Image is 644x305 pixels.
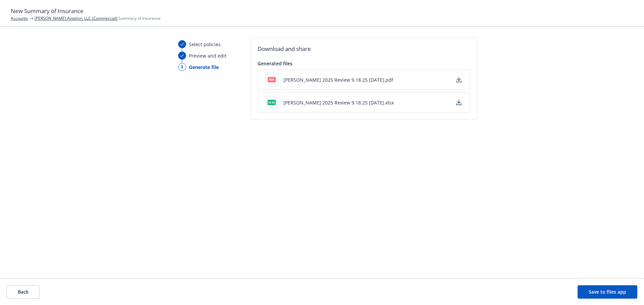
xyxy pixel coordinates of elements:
span: Preview and edit [189,52,226,59]
button: Back [7,285,40,299]
h1: New Summary of Insurance [11,7,633,15]
button: [PERSON_NAME] 2025 Review 9.18.25 [DATE].pdf [283,76,393,83]
a: [PERSON_NAME] Aviation, LLC (Commercial) [35,15,117,21]
button: [PERSON_NAME] 2025 Review 9.18.25 [DATE].xlsx [283,99,394,106]
span: Select policies [189,41,221,48]
span: pdf [268,77,276,82]
h2: Download and share [258,45,470,53]
span: Generate file [189,64,219,71]
span: Summary of Insurance [35,15,161,21]
button: Save to files app [578,285,637,299]
span: Generated files [258,60,292,67]
a: Accounts [11,15,28,21]
div: 3 [178,63,186,71]
span: xlsx [268,100,276,105]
